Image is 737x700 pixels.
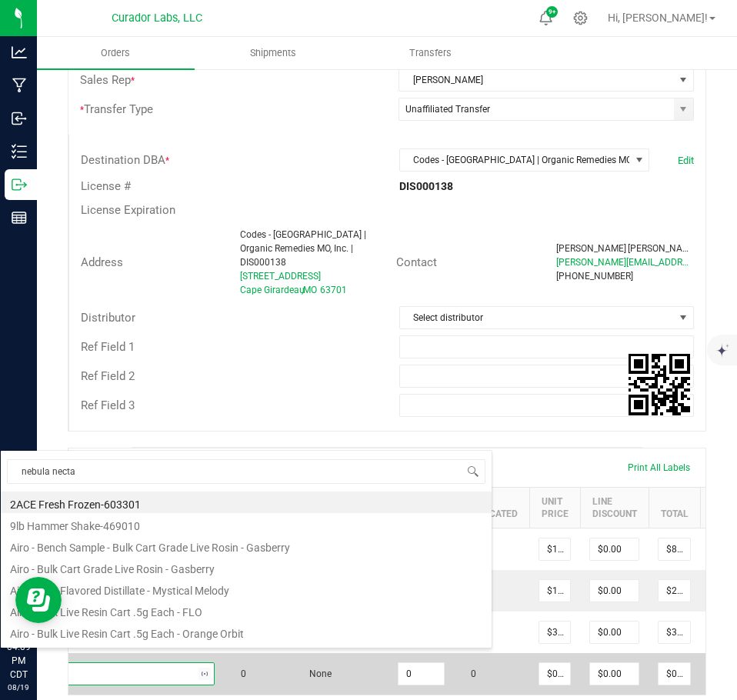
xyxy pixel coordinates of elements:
[396,255,437,269] span: Contact
[303,285,317,295] span: MO
[15,577,62,623] iframe: Resource center
[240,271,321,282] span: [STREET_ADDRESS]
[352,37,510,69] a: Transfers
[112,12,202,25] span: Curador Labs, LLC
[80,73,131,87] span: Sales Rep
[571,11,590,25] div: Manage settings
[80,102,153,116] span: Transfer Type
[12,111,27,126] inline-svg: Inbound
[399,663,444,685] input: 0
[629,354,690,415] img: Scan me!
[81,340,135,354] span: Ref Field 1
[12,210,27,225] inline-svg: Reports
[556,271,633,282] span: [PHONE_NUMBER]
[590,580,639,602] input: 0
[12,78,27,93] inline-svg: Manufacturing
[320,285,347,295] span: 63701
[399,69,674,91] span: [PERSON_NAME]
[659,580,690,602] input: 0
[7,640,30,682] p: 04:09 PM CDT
[302,668,332,679] span: None
[590,622,639,643] input: 0
[195,37,352,69] a: Shipments
[399,180,453,192] strong: DIS000138
[240,229,366,268] span: Codes - [GEOGRAPHIC_DATA] | Organic Remedies MO, Inc. | DIS000138
[463,668,476,679] span: 0
[556,243,626,254] span: [PERSON_NAME]
[649,488,700,528] th: Total
[590,538,639,560] input: 0
[81,153,165,167] span: Destination DBA
[678,155,694,166] a: Edit
[580,488,649,528] th: Line Discount
[628,243,698,254] span: [PERSON_NAME]
[302,285,303,295] span: ,
[81,311,135,325] span: Distributor
[12,177,27,192] inline-svg: Outbound
[659,538,690,560] input: 0
[389,46,472,60] span: Transfers
[629,354,690,415] qrcode: 00013958
[37,37,195,69] a: Orders
[539,663,570,685] input: 0
[539,538,570,560] input: 0
[81,369,135,383] span: Ref Field 2
[240,285,305,295] span: Cape Girardeau
[229,46,317,60] span: Shipments
[81,255,123,269] span: Address
[529,488,580,528] th: Unit Price
[549,9,555,15] span: 9+
[659,663,690,685] input: 0
[400,149,630,171] span: Codes - [GEOGRAPHIC_DATA] | Organic Remedies MO, Inc. | DIS000138
[659,622,690,643] input: 0
[539,580,570,602] input: 0
[12,144,27,159] inline-svg: Inventory
[12,45,27,60] inline-svg: Analytics
[608,12,708,24] span: Hi, [PERSON_NAME]!
[233,668,246,679] span: 0
[81,398,135,412] span: Ref Field 3
[7,682,30,693] p: 08/19
[80,46,151,60] span: Orders
[81,179,131,193] span: License #
[400,307,675,328] span: Select distributor
[81,203,175,217] span: License Expiration
[590,663,639,685] input: 0
[539,622,570,643] input: 0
